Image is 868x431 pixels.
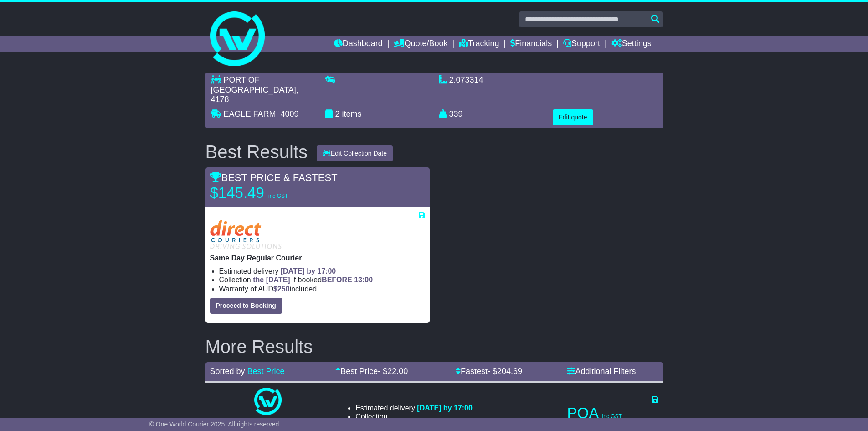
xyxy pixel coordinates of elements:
span: if booked [253,276,373,284]
a: Dashboard [334,36,383,52]
span: [DATE] by 17:00 [417,404,473,412]
a: Best Price- $22.00 [335,367,408,376]
a: Quote/Book [394,36,447,52]
span: 339 [449,109,463,119]
li: Warranty of AUD included. [219,285,425,293]
span: BEST PRICE & FASTEST [210,172,338,183]
p: POA [567,404,658,422]
img: Direct: Same Day Regular Courier [210,220,282,249]
span: items [342,109,362,119]
a: Settings [611,36,652,52]
a: Support [563,36,600,52]
li: Collection [355,412,473,421]
span: , 4009 [276,109,299,119]
a: Financials [510,36,552,52]
span: , 4178 [211,85,298,104]
span: 13:00 [354,276,373,284]
span: 22.00 [387,367,408,376]
li: Estimated delivery [355,404,473,412]
span: - $ [488,367,522,376]
span: BEFORE [322,276,352,284]
a: Best Price [247,367,285,376]
a: Tracking [459,36,499,52]
span: 250 [277,285,290,293]
span: Sorted by [210,367,245,376]
span: the [DATE] [253,276,290,284]
span: 2 [335,109,340,119]
span: © One World Courier 2025. All rights reserved. [149,421,281,428]
p: Same Day Regular Courier [210,254,425,262]
div: Best Results [201,142,313,162]
li: Estimated delivery [219,267,425,275]
button: Edit Collection Date [317,145,393,161]
span: inc GST [268,193,288,199]
h2: More Results [205,337,663,357]
p: $145.49 [210,184,324,202]
span: inc GST [602,413,622,420]
span: [DATE] by 17:00 [281,267,336,275]
a: Fastest- $204.69 [456,367,522,376]
li: Collection [219,275,425,284]
span: 204.69 [497,367,522,376]
span: EAGLE FARM [224,109,276,119]
span: 2.073314 [449,75,483,84]
a: Additional Filters [567,367,636,376]
img: One World Courier: Same Day Nationwide(quotes take 0.5-1 hour) [254,388,282,415]
button: Edit quote [553,109,593,125]
span: $ [273,285,290,293]
span: PORT OF [GEOGRAPHIC_DATA] [211,75,296,94]
span: - $ [378,367,408,376]
button: Proceed to Booking [210,298,282,314]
